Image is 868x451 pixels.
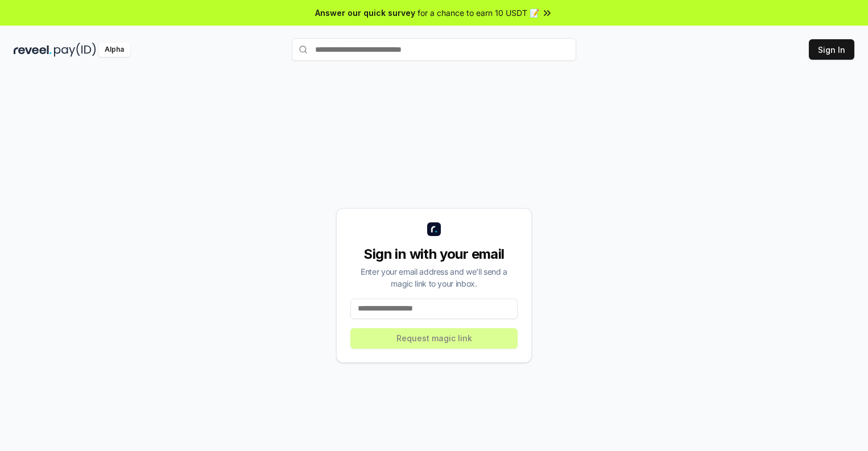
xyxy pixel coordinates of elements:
[418,7,539,19] span: for a chance to earn 10 USDT 📝
[350,245,518,263] div: Sign in with your email
[315,7,415,19] span: Answer our quick survey
[14,43,52,57] img: reveel_dark
[427,222,441,236] img: logo_small
[350,266,518,289] div: Enter your email address and we’ll send a magic link to your inbox.
[54,43,96,57] img: pay_id
[809,39,854,60] button: Sign In
[98,43,130,57] div: Alpha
